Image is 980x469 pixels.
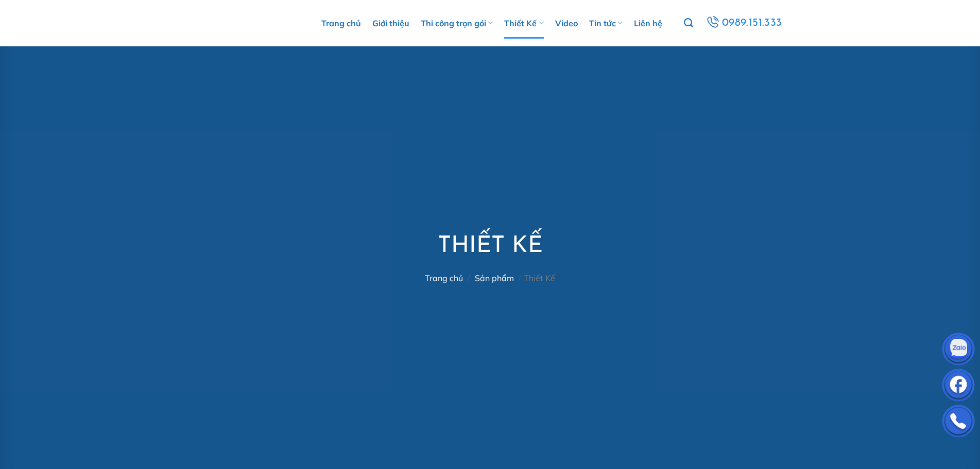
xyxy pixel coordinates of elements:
[425,232,555,262] h1: Thiết Kế
[372,8,409,39] a: Giới thiệu
[555,8,578,39] a: Video
[519,273,521,283] span: /
[684,12,693,34] a: Tìm kiếm
[421,8,493,39] a: Thi công trọn gói
[943,371,974,402] img: Facebook
[468,273,470,283] span: /
[475,273,514,283] a: Sản phẩm
[943,335,974,366] img: Zalo
[504,8,543,39] a: Thiết Kế
[425,273,555,283] nav: Thiết Kế
[425,273,463,283] a: Trang chủ
[634,8,662,39] a: Liên hệ
[704,14,783,32] a: 0989.151.333
[197,8,284,39] img: M.A.S HOME – Tổng Thầu Thiết Kế Và Xây Nhà Trọn Gói
[722,14,782,32] span: 0989.151.333
[589,8,623,39] a: Tin tức
[321,8,361,39] a: Trang chủ
[943,407,974,438] img: Phone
